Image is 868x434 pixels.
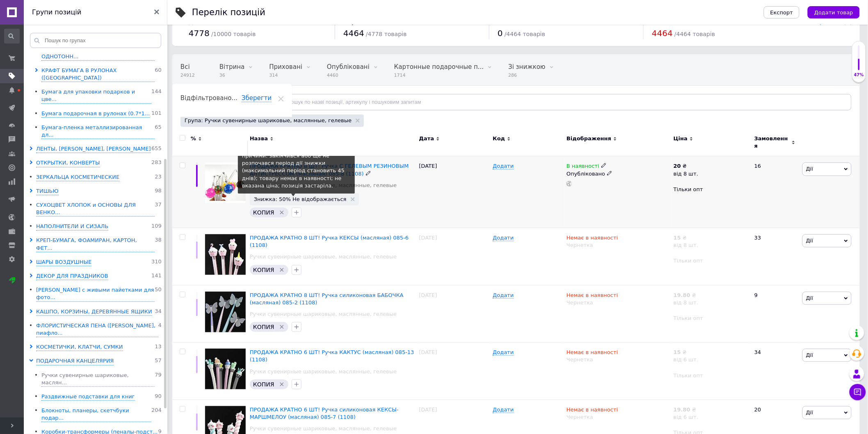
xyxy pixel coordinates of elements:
[250,135,268,142] span: Назва
[674,349,681,355] b: 15
[254,196,347,202] span: Знижка: 50% Не відображається
[189,28,210,38] span: 4778
[279,209,285,216] svg: Видалити мітку
[36,343,123,351] div: КОСМЕТИЧКИ, КЛАТЧИ, СУМКИ
[242,94,272,102] span: Зберегти
[36,308,152,316] div: КАШПО, КОРЗИНЫ, ДЕРЕВЯННЫЕ ЯЩИКИ
[185,117,352,124] span: Група: Ручки сувенирные шариковые, маслянные, гелевые
[205,292,246,332] img: ПРОДАЖА КРАТНО 8 ШТ! Ручка силиконовая БАБОЧКА (масляная) 085-2 (1108)
[211,31,256,37] span: / 10000 товарів
[151,159,162,167] span: 283
[250,407,399,420] a: ПРОДАЖА КРАТНО 6 ШТ! Ручка силиконовая КЕКСЫ-МАРШМЕЛОУ (масляная) 085-7 (1108)
[814,9,853,16] span: Додати товар
[36,174,119,181] div: ЗЕРКАЛЬЦА КОСМЕТИЧЕСКИЕ
[493,407,514,413] span: Додати
[41,393,135,401] div: Раздвижные подставки для книг
[191,135,196,142] span: %
[343,28,364,38] span: 4464
[180,63,190,71] span: Всі
[674,349,698,356] div: ₴
[250,349,414,363] a: ПРОДАЖА КРАТНО 6 ШТ! Ручка КАКТУС (масляная) 085-13 (1108)
[566,292,618,301] span: Немає в наявності
[674,372,747,379] div: Тільки опт
[764,6,800,18] button: Експорт
[674,292,698,299] div: ₴
[250,425,397,432] a: Ручки сувенирные шариковые, маслянные, гелевые
[36,357,114,365] div: ПОДАРОЧНАЯ КАНЦЕЛЯРИЯ
[192,8,265,17] div: Перелік позицій
[493,163,514,169] span: Додати
[155,343,162,351] span: 13
[674,299,698,306] div: від 8 шт.
[155,201,162,217] span: 37
[151,145,162,153] span: 655
[155,67,162,82] span: 60
[493,349,514,356] span: Додати
[155,124,162,139] span: 65
[155,393,162,401] span: 90
[151,223,162,231] span: 109
[242,145,351,190] div: Знижка не відображається. Можливі причини: закінчився або ще не розпочався період дії знижки (мак...
[151,407,162,422] span: 204
[394,72,484,78] span: 1714
[30,33,161,48] input: Пошук по групах
[151,272,162,280] span: 141
[155,187,162,195] span: 98
[36,322,158,337] div: ФЛОРИСТИЧЕСКАЯ ПЕНА ([PERSON_NAME], пиафло...
[386,55,500,86] div: Картонные подарочные пакеты.
[279,324,285,330] svg: Видалити мітку
[253,381,274,388] span: КОПИЯ
[36,237,155,252] div: КРЕП-БУМАГА, ФОАМИРАН, КАРТОН, ФЕТ...
[566,349,618,358] span: Немає в наявності
[674,162,698,170] div: ₴
[180,94,238,102] span: Відфільтровано...
[36,145,151,153] div: ЛЕНТЫ, [PERSON_NAME], [PERSON_NAME]
[749,156,800,228] div: 16
[250,311,397,318] a: Ручки сувенирные шариковые, маслянные, гелевые
[41,45,155,60] div: ПЛОТНАЯ ВОДОНЕПРОНИЦАЕМАЯ ОДНОТОНН...
[498,28,503,38] span: 0
[674,135,688,142] span: Ціна
[493,135,505,142] span: Код
[41,88,151,103] div: Бумага для упаковки подарков и цве...
[674,257,747,265] div: Тільки опт
[770,9,793,16] span: Експорт
[674,234,698,242] div: ₴
[158,322,162,337] span: 4
[566,163,599,171] span: В наявності
[850,384,866,400] button: Чат з покупцем
[566,135,611,142] span: Відображення
[508,63,545,71] span: Зі знижкою
[36,223,108,231] div: НАПОЛНИТЕЛИ И СИЗАЛЬ
[852,72,866,78] div: 47%
[41,124,155,139] div: Бумага-пленка металлизированная дл...
[808,6,860,18] button: Додати товар
[674,170,698,178] div: від 8 шт.
[269,63,302,71] span: Приховані
[566,407,618,415] span: Немає в наявності
[417,343,491,400] div: [DATE]
[806,352,813,358] span: Дії
[754,135,790,150] span: Замовлення
[508,72,545,78] span: 286
[36,258,91,266] div: ШАРЫ ВОЗДУШНЫЕ
[279,381,285,388] svg: Видалити мітку
[806,238,813,244] span: Дії
[219,72,244,78] span: 36
[41,372,155,387] div: Ручки сувенирные шариковые, маслян...
[493,235,514,241] span: Додати
[36,201,155,217] div: СУХОЦВЕТ ХЛОПОК и ОСНОВЫ ДЛЯ ВЕНКО...
[253,267,274,273] span: КОПИЯ
[155,45,162,60] span: 17
[250,235,409,248] a: ПРОДАЖА КРАТНО 8 ШТ! Ручка КЕКСЫ (масляная) 085-6 (1108)
[155,372,162,387] span: 79
[155,174,162,181] span: 23
[36,286,155,302] div: [PERSON_NAME] с живыми пайетками для фото...
[806,295,813,301] span: Дії
[749,343,800,400] div: 34
[219,63,244,71] span: Вітрина
[250,253,397,260] a: Ручки сувенирные шариковые, маслянные, гелевые
[806,166,813,172] span: Дії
